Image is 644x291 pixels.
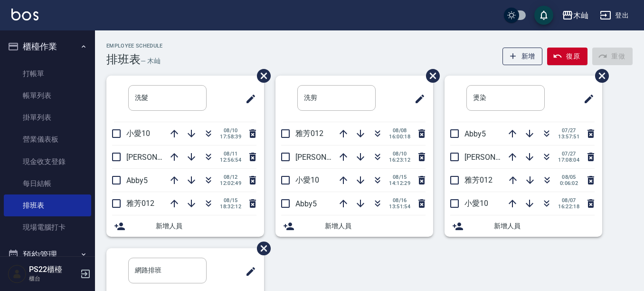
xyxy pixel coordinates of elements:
span: 修改班表的標題 [239,87,256,110]
a: 帳單列表 [4,85,91,107]
span: 刪除班表 [588,62,610,90]
span: 雅芳012 [295,129,323,138]
span: 08/12 [220,174,241,180]
div: 新增人員 [106,215,264,237]
button: 新增 [502,48,543,65]
span: 16:22:18 [558,204,579,210]
a: 現場電腦打卡 [4,216,91,238]
div: 新增人員 [445,215,602,237]
h5: PS22櫃檯 [29,265,77,274]
span: 新增人員 [156,221,256,231]
button: 預約管理 [4,242,91,267]
img: Logo [11,9,38,20]
span: 刪除班表 [419,62,441,90]
input: 排版標題 [128,85,207,111]
span: 新增人員 [325,221,426,231]
span: Abby5 [126,176,148,185]
span: [PERSON_NAME]7 [295,153,357,162]
span: 刪除班表 [250,62,272,90]
span: 08/08 [389,127,410,134]
div: 新增人員 [275,215,433,237]
span: 0:06:02 [559,180,579,186]
a: 營業儀表板 [4,128,91,150]
a: 排班表 [4,194,91,216]
span: 07/27 [558,127,579,134]
span: 08/10 [220,127,241,134]
button: save [534,6,553,25]
span: Abby5 [295,199,317,208]
img: Person [8,264,27,283]
a: 每日結帳 [4,173,91,194]
span: 08/16 [389,197,410,204]
a: 打帳單 [4,63,91,85]
span: 16:00:18 [389,134,410,140]
span: 17:58:39 [220,134,241,140]
span: [PERSON_NAME]7 [464,153,526,162]
span: 08/11 [220,151,241,157]
div: 木屾 [573,10,588,21]
span: 修改班表的標題 [408,87,426,110]
button: 木屾 [558,6,592,25]
input: 排版標題 [297,85,376,111]
span: 08/05 [559,174,579,180]
span: 12:56:54 [220,157,241,163]
span: 雅芳012 [126,199,154,208]
span: 07/27 [558,151,579,157]
span: 13:51:54 [389,204,410,210]
span: 修改班表的標題 [578,87,595,110]
span: 雅芳012 [464,175,492,184]
span: 刪除班表 [250,234,272,262]
span: 08/07 [558,197,579,204]
input: 排版標題 [466,85,545,111]
span: 小愛10 [464,199,488,208]
span: 12:02:49 [220,180,241,186]
h2: Employee Schedule [106,43,163,49]
span: 08/15 [389,174,410,180]
input: 排版標題 [128,258,207,283]
span: 新增人員 [494,221,595,231]
span: [PERSON_NAME]7 [126,153,188,162]
a: 掛單列表 [4,107,91,128]
span: 14:12:29 [389,180,410,186]
button: 登出 [596,7,633,24]
button: 櫃檯作業 [4,34,91,59]
a: 現金收支登錄 [4,151,91,173]
p: 櫃台 [29,274,77,283]
span: 13:57:51 [558,134,579,140]
span: 16:23:12 [389,157,410,163]
span: 08/15 [220,197,241,204]
span: 17:08:04 [558,157,579,163]
span: 08/10 [389,151,410,157]
h6: — 木屾 [141,56,161,66]
span: 小愛10 [126,129,150,138]
span: 修改班表的標題 [239,260,256,283]
span: 小愛10 [295,175,319,184]
h3: 排班表 [106,53,141,66]
span: 18:32:12 [220,204,241,210]
span: Abby5 [464,129,486,138]
button: 復原 [547,48,587,65]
